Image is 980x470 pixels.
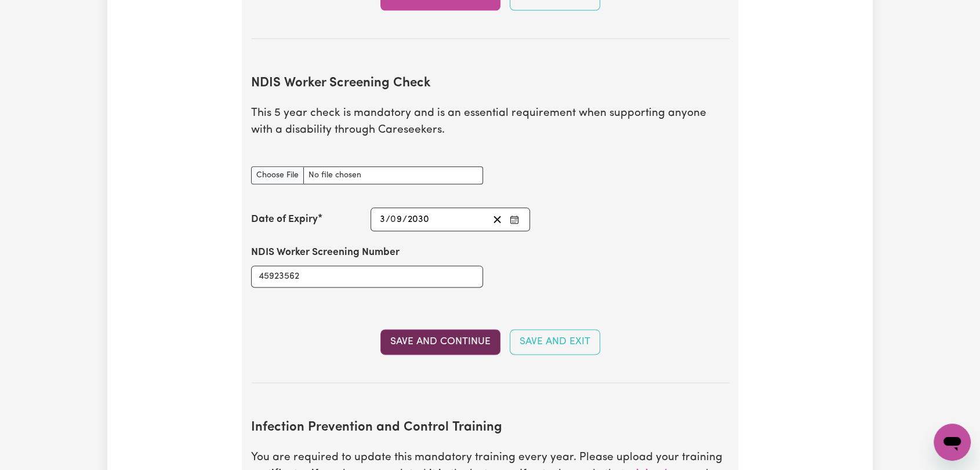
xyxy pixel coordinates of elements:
[251,105,729,139] p: This 5 year check is mandatory and is an essential requirement when supporting anyone with a disa...
[380,329,500,355] button: Save and Continue
[407,212,430,227] input: ----
[251,245,400,260] label: NDIS Worker Screening Number
[386,214,390,225] span: /
[506,212,522,227] button: Enter the Date of Expiry of your NDIS Worker Screening Check
[251,420,729,436] h2: Infection Prevention and Control Training
[379,212,386,227] input: --
[934,424,971,461] iframe: Button to launch messaging window
[510,329,600,355] button: Save and Exit
[251,212,318,227] label: Date of Expiry
[391,212,402,227] input: --
[402,214,407,225] span: /
[251,76,729,92] h2: NDIS Worker Screening Check
[390,215,396,224] span: 0
[488,212,506,227] button: Clear date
